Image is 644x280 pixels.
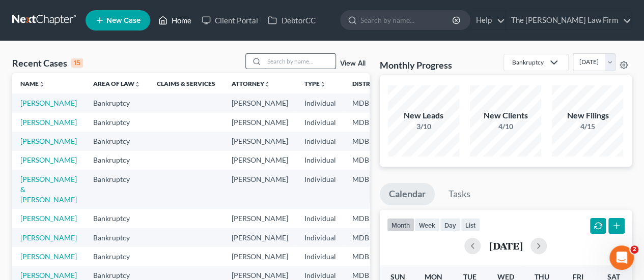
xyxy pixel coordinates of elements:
td: [PERSON_NAME] [223,94,296,112]
div: Bankruptcy [512,58,544,67]
span: 2 [630,245,638,254]
a: [PERSON_NAME] [20,137,77,145]
td: [PERSON_NAME] [223,113,296,132]
td: Individual [296,151,344,170]
td: Individual [296,94,344,112]
i: unfold_more [320,81,326,87]
td: [PERSON_NAME] [223,170,296,209]
button: list [461,218,480,232]
td: Bankruptcy [85,151,149,170]
td: MDB [344,247,394,266]
a: The [PERSON_NAME] Law Firm [506,11,631,29]
td: Bankruptcy [85,170,149,209]
a: [PERSON_NAME] [20,214,77,223]
i: unfold_more [134,81,141,87]
td: MDB [344,228,394,247]
a: [PERSON_NAME] [20,155,77,164]
a: Calendar [380,183,435,205]
h3: Monthly Progress [380,59,452,71]
th: Claims & Services [149,73,223,94]
div: New Clients [470,110,541,121]
a: Nameunfold_more [20,80,45,87]
input: Search by name... [264,54,335,69]
div: 4/15 [552,121,623,132]
h2: [DATE] [489,240,522,251]
td: Individual [296,247,344,266]
div: New Leads [388,110,459,121]
div: Recent Cases [12,57,83,69]
a: Area of Lawunfold_more [93,80,141,87]
td: Bankruptcy [85,132,149,150]
a: [PERSON_NAME] [20,252,77,261]
input: Search by name... [360,11,454,29]
button: month [387,218,414,232]
td: MDB [344,209,394,228]
td: Bankruptcy [85,94,149,112]
a: [PERSON_NAME] [20,99,77,107]
td: MDB [344,151,394,170]
i: unfold_more [264,81,270,87]
td: [PERSON_NAME] [223,151,296,170]
a: Tasks [439,183,480,205]
a: [PERSON_NAME] [20,233,77,242]
button: day [440,218,461,232]
td: Bankruptcy [85,228,149,247]
a: View All [340,60,366,67]
a: Client Portal [197,11,263,29]
a: Help [471,11,505,29]
td: [PERSON_NAME] [223,228,296,247]
a: Attorneyunfold_more [232,80,270,87]
td: [PERSON_NAME] [223,247,296,266]
a: Typeunfold_more [304,80,326,87]
div: 3/10 [388,121,459,132]
td: Bankruptcy [85,113,149,132]
td: Individual [296,170,344,209]
td: Individual [296,113,344,132]
iframe: Intercom live chat [609,245,634,270]
td: Bankruptcy [85,247,149,266]
div: 4/10 [470,121,541,132]
span: New Case [106,17,141,24]
td: Individual [296,228,344,247]
td: [PERSON_NAME] [223,209,296,228]
a: DebtorCC [263,11,320,29]
a: [PERSON_NAME] [20,118,77,127]
a: Home [153,11,197,29]
td: MDB [344,170,394,209]
button: week [414,218,440,232]
td: MDB [344,132,394,150]
a: Districtunfold_more [352,80,386,87]
td: MDB [344,113,394,132]
td: MDB [344,94,394,112]
div: New Filings [552,110,623,121]
div: 15 [71,58,83,68]
td: [PERSON_NAME] [223,132,296,150]
td: Individual [296,209,344,228]
td: Bankruptcy [85,209,149,228]
td: Individual [296,132,344,150]
i: unfold_more [39,81,45,87]
a: [PERSON_NAME] & [PERSON_NAME] [20,175,77,204]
